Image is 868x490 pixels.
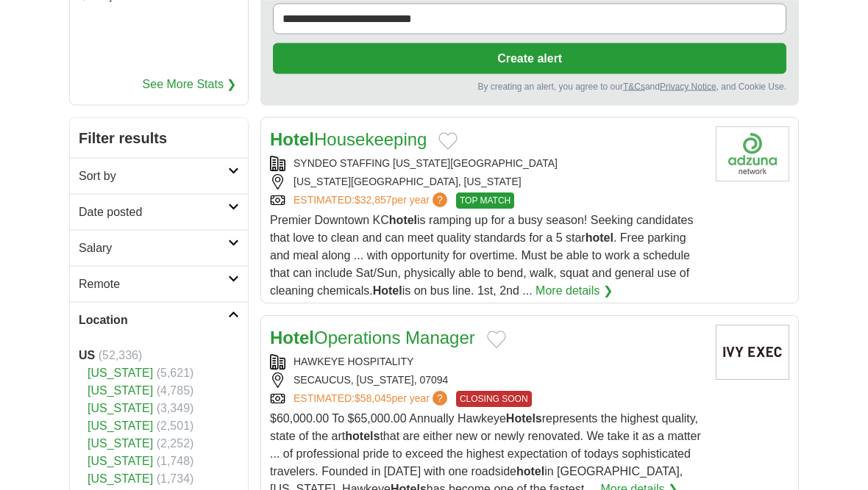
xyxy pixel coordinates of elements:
[79,275,228,292] h2: Remote
[157,472,194,484] span: (1,734)
[273,43,786,73] button: Create alert
[294,391,450,407] a: ESTIMATED:$58,045per year?
[157,366,194,378] span: (5,621)
[294,192,450,209] a: ESTIMATED:$32,857per year?
[438,132,458,150] button: Add to favorite jobs
[79,311,228,328] h2: Location
[273,79,786,93] div: By creating an alert, you agree to our and , and Cookie Use.
[88,366,153,378] a: [US_STATE]
[623,81,645,91] a: T&Cs
[270,214,693,297] span: Premier Downtown KC is ramping up for a busy season! Seeking candidates that love to clean and ca...
[88,419,153,431] a: [US_STATE]
[79,167,228,184] h2: Sort by
[157,401,194,414] span: (3,349)
[70,229,248,265] a: Salary
[660,81,716,91] a: Privacy Notice
[270,328,314,347] strong: Hotel
[79,203,228,220] h2: Date posted
[270,174,704,190] div: [US_STATE][GEOGRAPHIC_DATA], [US_STATE]
[270,354,704,370] div: HAWKEYE HOSPITALITY
[88,436,153,449] a: [US_STATE]
[143,75,237,93] a: See More Stats ❯
[88,383,153,396] a: [US_STATE]
[389,214,417,226] strong: hotel
[88,472,153,484] a: [US_STATE]
[456,391,532,407] span: CLOSING SOON
[88,454,153,466] a: [US_STATE]
[270,156,704,171] div: SYNDEO STAFFING [US_STATE][GEOGRAPHIC_DATA]
[355,392,392,404] span: $58,045
[79,239,228,256] h2: Salary
[506,412,542,425] strong: Hotels
[99,348,143,361] span: (52,336)
[70,118,248,157] h2: Filter results
[270,372,704,388] div: SECAUCUS, [US_STATE], 07094
[70,301,248,337] a: Location
[70,193,248,229] a: Date posted
[586,231,613,244] strong: hotel
[157,383,194,396] span: (4,785)
[157,436,194,449] span: (2,252)
[433,391,447,406] span: ?
[88,401,153,414] a: [US_STATE]
[157,454,194,466] span: (1,748)
[516,465,544,478] strong: hotel
[79,348,95,361] strong: US
[536,282,613,300] a: More details ❯
[270,129,427,149] a: HotelHousekeeping
[456,192,514,209] span: TOP MATCH
[270,129,314,149] strong: Hotel
[355,194,392,206] span: $32,857
[716,325,789,380] img: Company logo
[345,430,380,442] strong: hotels
[70,265,248,301] a: Remote
[157,419,194,431] span: (2,501)
[716,126,789,181] img: Company logo
[70,157,248,193] a: Sort by
[373,284,402,297] strong: Hotel
[487,331,506,348] button: Add to favorite jobs
[433,192,447,207] span: ?
[270,328,475,347] a: HotelOperations Manager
